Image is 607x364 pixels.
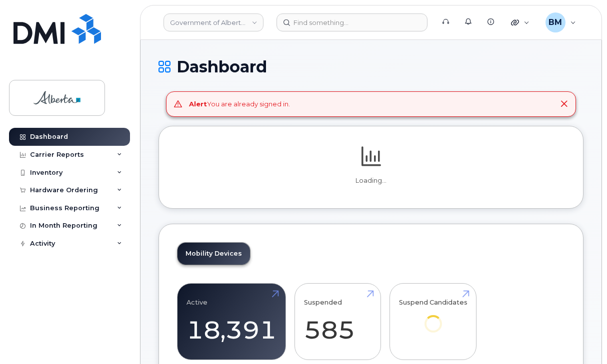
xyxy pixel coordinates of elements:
[399,289,467,346] a: Suspend Candidates
[158,58,583,75] h1: Dashboard
[189,99,290,109] div: You are already signed in.
[189,100,207,108] strong: Alert
[304,289,371,355] a: Suspended 585
[186,289,276,355] a: Active 18,391
[177,243,250,265] a: Mobility Devices
[177,176,565,185] p: Loading...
